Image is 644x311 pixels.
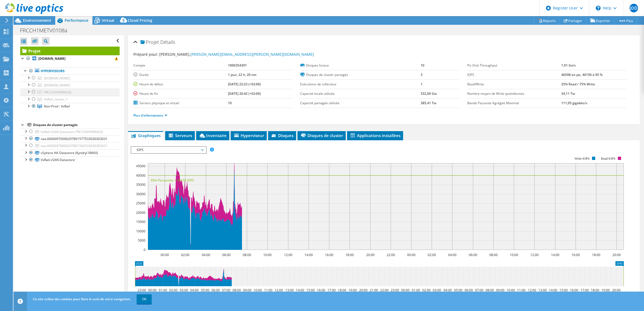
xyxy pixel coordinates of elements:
b: 385,41 Tio [421,101,436,105]
span: Hyperviseur [233,133,264,138]
text: 04:00 [190,288,198,292]
label: Pic Disk Throughput [467,63,561,68]
text: 20:00 [359,288,367,292]
span: Disques de cluster [300,133,343,138]
text: 21:00 [369,288,378,292]
span: Applications installées [350,133,400,138]
b: 1,91 Go/s [561,63,576,68]
span: [DOMAIN_NAME] [44,76,70,81]
label: Durée [133,72,228,78]
span: Non-Prod - VxRail [44,104,70,109]
label: Disques locaux [300,63,421,68]
label: Capacité partagée utilisée [300,100,421,106]
span: [DOMAIN_NAME] [44,83,70,88]
b: 3 [421,72,423,77]
a: Reports [534,16,560,25]
text: 11:00 [264,288,272,292]
text: 23:00 [390,288,399,292]
text: 13:00 [538,288,546,292]
text: 23:00 [137,288,146,292]
text: 22:00 [386,253,395,257]
div: Disques de cluster partagés [33,122,120,128]
text: 10:00 [263,253,271,257]
a: Exporter [586,16,614,25]
text: 15:00 [306,288,314,292]
text: 02:00 [422,288,430,292]
text: 18:00 [345,253,354,257]
a: VxRail_cluster_1 [20,96,120,103]
span: Cloud Pricing [128,18,152,23]
text: 20:00 [366,253,374,257]
label: Exécutions de collecteur [300,82,421,87]
b: [DOMAIN_NAME] [38,56,65,61]
text: 0 [144,247,146,252]
a: VxRail-vSAN-Datastore [20,156,120,163]
label: Bande Passante Agrégée Maximal [467,100,561,106]
span: JDD [629,4,638,12]
label: Heure de début [133,82,228,87]
text: 00:00 [401,288,409,292]
text: 10:00 [506,288,515,292]
a: [PERSON_NAME][EMAIL_ADDRESS][PERSON_NAME][DOMAIN_NAME] [191,52,314,57]
a: Plus d'informations [133,113,167,118]
text: 95th Percentile = 40156 IOPS [151,178,194,183]
span: [PERSON_NAME], [159,52,314,57]
text: 02:00 [181,253,189,257]
a: [DOMAIN_NAME] [20,82,120,89]
span: IOPS [134,147,203,153]
text: 18:00 [592,253,600,257]
b: 10 [421,63,424,68]
span: Environnement [23,18,51,23]
span: Détails [160,39,175,45]
text: Write IOPS [574,157,590,160]
text: 10000 [136,229,146,233]
b: 1 jour, 22 h, 20 mn [228,72,257,77]
text: 06:00 [222,253,230,257]
text: 02:00 [169,288,177,292]
text: 20000 [136,210,146,215]
a: VxRail-vSAN-Datastore FRCCHDIVXRAIL02 [20,128,120,135]
text: 16:00 [317,288,325,292]
text: 18:00 [338,288,346,292]
text: 15000 [136,219,146,224]
text: 08:00 [489,253,497,257]
a: Projet [20,47,120,55]
text: 16:00 [570,288,578,292]
text: 12:00 [274,288,283,292]
text: 11:00 [517,288,525,292]
b: 532,00 Gio [421,91,437,96]
span: Inventaire [199,133,227,138]
text: 20:00 [612,288,620,292]
label: Nombre moyen de Write quotidiennes [467,91,561,96]
label: Heure de fin [133,91,228,96]
b: 1 [421,82,423,86]
text: 04:00 [448,253,456,257]
text: 19:00 [348,288,356,292]
text: 30000 [136,192,146,196]
span: Disques [271,133,293,138]
a: vSphere HA Datastore (Kyndryl VMAX) [20,149,120,156]
text: 07:00 [475,288,483,292]
text: 10:00 [253,288,262,292]
text: 25000 [136,201,146,205]
text: 13:00 [285,288,293,292]
text: 08:00 [485,288,494,292]
a: naa.60000970000297801577533030303031 [20,135,120,142]
a: naa.60000970000297801566533030303031 [20,142,120,149]
text: 06:00 [464,288,473,292]
a: Non-Prod - VxRail [20,103,120,110]
text: 12:00 [284,253,292,257]
b: 46598 en pic, 40156 à 95 % [561,72,603,77]
span: Projet [140,40,159,45]
text: 09:00 [243,288,251,292]
b: [DATE] 20:42 (+02:00) [228,91,261,96]
a: FRCCHDIVXRAIL02 [20,89,120,96]
text: 05:00 [201,288,209,292]
text: 02:00 [427,253,436,257]
text: 00:00 [148,288,156,292]
label: Compte [133,63,228,68]
label: Capacité locale utilisée [300,91,421,96]
b: [DATE] 22:22 (+02:00) [228,82,261,86]
label: Disques de cluster partagés [300,72,421,78]
span: Virtual [102,18,114,23]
